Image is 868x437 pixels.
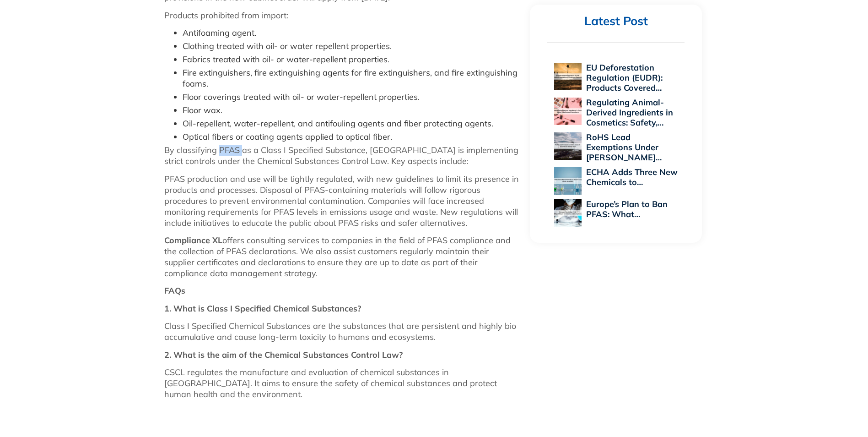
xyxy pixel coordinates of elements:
a: Europe’s Plan to Ban PFAS: What… [586,199,668,219]
img: EU Deforestation Regulation (EUDR): Products Covered and Compliance Essentials [554,63,582,90]
a: RoHS Lead Exemptions Under [PERSON_NAME]… [586,132,662,163]
li: Oil-repellent, water-repellent, and antifouling agents and fiber protecting agents. [183,118,521,129]
a: ECHA Adds Three New Chemicals to… [586,167,678,187]
p: offers consulting services to companies in the field of PFAS compliance and the collection of PFA... [164,235,521,279]
li: Clothing treated with oil- or water repellent properties. [183,41,521,52]
strong: FAQs [164,285,185,296]
li: Antifoaming agent. [183,27,521,38]
img: Europe’s Plan to Ban PFAS: What It Means for Industry and Consumers [554,199,582,227]
strong: Compliance XL [164,235,222,246]
p: PFAS production and use will be tightly regulated, with new guidelines to limit its presence in p... [164,174,521,229]
p: Products prohibited from import: [164,10,521,21]
p: By classifying PFAS as a Class I Specified Substance, [GEOGRAPHIC_DATA] is implementing strict co... [164,145,521,167]
li: Floor wax. [183,105,521,116]
li: Floor coverings treated with oil- or water-repellent properties. [183,92,521,103]
img: ECHA Adds Three New Chemicals to REACH Candidate List in June 2025 [554,167,582,195]
p: Class I Specified Chemical Substances are the substances that are persistent and highly bio accum... [164,321,521,343]
li: Optical fibers or coating agents applied to optical fiber. [183,131,521,142]
a: EU Deforestation Regulation (EUDR): Products Covered… [586,62,663,93]
img: RoHS Lead Exemptions Under Annex III A Guide for 2025 to 2027 [554,132,582,160]
li: Fire extinguishers, fire extinguishing agents for fire extinguishers, and fire extinguishing foams. [183,67,521,89]
p: CSCL regulates the manufacture and evaluation of chemical substances in [GEOGRAPHIC_DATA]. It aim... [164,367,521,400]
li: Fabrics treated with oil- or water-repellent properties. [183,54,521,65]
strong: 2. What is the aim of the Chemical Substances Control Law? [164,350,403,360]
strong: 1. What is Class I Specified Chemical Substances? [164,303,361,314]
a: Regulating Animal-Derived Ingredients in Cosmetics: Safety,… [586,97,673,128]
img: Regulating Animal-Derived Ingredients in Cosmetics: Safety, Labelling, and Compliance [554,98,582,125]
h2: Latest Post [547,14,685,29]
